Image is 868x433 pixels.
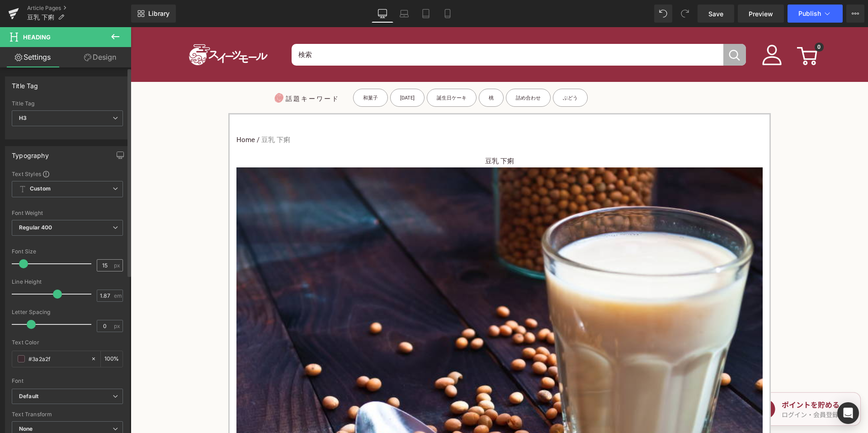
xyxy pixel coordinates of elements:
[296,62,346,80] a: 誕生日ケーキ
[846,5,864,23] button: More
[19,224,52,231] b: Regular 400
[52,0,143,55] img: スイーツモール
[222,62,257,80] a: 和菓子
[114,262,122,268] span: px
[393,5,415,23] a: Laptop
[593,17,615,38] button: 検索
[12,100,123,107] div: Title Tag
[23,33,51,41] span: Heading
[415,5,437,23] a: Tablet
[143,62,209,82] p: 話題キーワード
[106,128,632,140] h3: 豆乳 下痢
[12,378,123,384] div: Font
[12,147,49,159] div: Typography
[665,19,685,37] a: 0
[422,62,457,80] a: ぶどう
[148,10,170,18] span: Library
[30,185,51,193] b: Custom
[106,101,632,124] nav: breadcrumbs
[788,5,843,23] button: Publish
[437,5,458,23] a: Mobile
[114,293,122,299] span: em
[12,77,38,90] div: Title Tag
[708,9,723,19] span: Save
[749,9,773,19] span: Preview
[114,323,122,329] span: px
[12,339,123,346] div: Text Color
[348,62,373,80] a: 桃
[798,10,821,17] span: Publish
[19,393,38,400] i: Default
[684,15,693,24] span: 0
[106,106,124,119] a: Home
[259,62,294,80] a: [DATE]
[12,279,123,285] div: Line Height
[28,354,86,364] input: Color
[131,5,176,23] a: New Library
[12,248,123,255] div: Font Size
[654,5,672,23] button: Undo
[631,18,651,38] img: user1.png
[19,425,33,432] b: None
[124,106,131,119] span: /
[12,309,123,315] div: Letter Spacing
[372,5,393,23] a: Desktop
[676,5,694,23] button: Redo
[27,14,54,21] span: 豆乳 下痢
[837,402,859,424] div: Open Intercom Messenger
[12,411,123,418] div: Text Transform
[27,5,131,12] a: Article Pages
[67,47,133,67] a: Design
[738,5,784,23] a: Preview
[12,170,123,177] div: Text Styles
[375,62,420,80] a: 詰め合わせ
[12,210,123,216] div: Font Weight
[161,17,593,38] input: When autocomplete results are available use up and down arrows to review and enter to select
[101,351,123,367] div: %
[19,114,27,121] b: H3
